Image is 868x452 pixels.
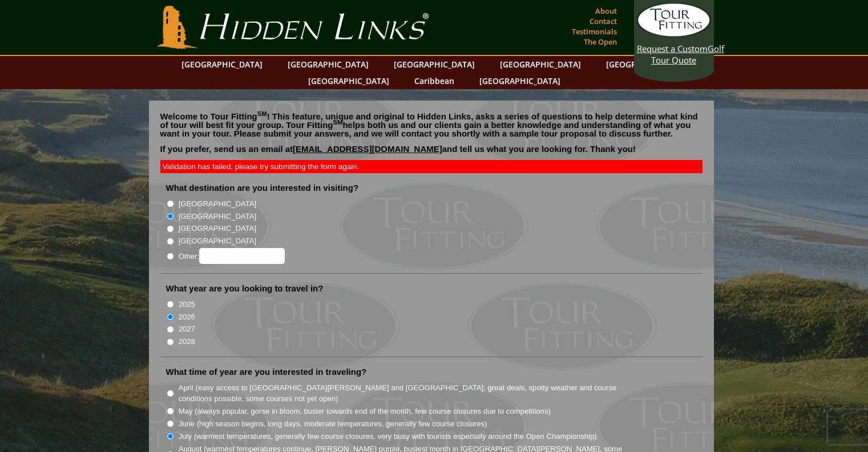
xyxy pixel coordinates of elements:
[179,431,597,442] label: July (warmest temperatures, generally few course closures, very busy with tourists especially aro...
[179,223,256,234] label: [GEOGRAPHIC_DATA]
[637,3,711,66] a: Request a CustomGolf Tour Quote
[179,299,195,310] label: 2025
[257,110,267,117] sup: SM
[166,182,359,194] label: What destination are you interested in visiting?
[388,56,481,73] a: [GEOGRAPHIC_DATA]
[179,235,256,247] label: [GEOGRAPHIC_DATA]
[199,248,285,264] input: Other:
[166,283,324,294] label: What year are you looking to travel in?
[160,160,703,173] div: Validation has failed, please try submitting the form again.
[581,34,620,50] a: The Open
[494,56,587,73] a: [GEOGRAPHIC_DATA]
[179,211,256,222] label: [GEOGRAPHIC_DATA]
[600,56,693,73] a: [GEOGRAPHIC_DATA]
[179,323,195,335] label: 2027
[179,198,256,210] label: [GEOGRAPHIC_DATA]
[179,311,195,323] label: 2026
[282,56,374,73] a: [GEOGRAPHIC_DATA]
[569,23,620,39] a: Testimonials
[474,73,566,89] a: [GEOGRAPHIC_DATA]
[409,73,460,89] a: Caribbean
[179,418,487,430] label: June (high season begins, long days, moderate temperatures, generally few course closures)
[333,119,343,126] sup: SM
[302,73,395,89] a: [GEOGRAPHIC_DATA]
[176,56,268,73] a: [GEOGRAPHIC_DATA]
[179,406,551,417] label: May (always popular, gorse in bloom, busier towards end of the month, few course closures due to ...
[587,13,620,29] a: Contact
[166,366,367,378] label: What time of year are you interested in traveling?
[637,43,708,54] span: Request a Custom
[179,382,637,405] label: April (easy access to [GEOGRAPHIC_DATA][PERSON_NAME] and [GEOGRAPHIC_DATA], great deals, spotty w...
[293,144,442,154] a: [EMAIL_ADDRESS][DOMAIN_NAME]
[160,112,703,138] p: Welcome to Tour Fitting ! This feature, unique and original to Hidden Links, asks a series of que...
[592,3,620,19] a: About
[160,145,703,162] p: If you prefer, send us an email at and tell us what you are looking for. Thank you!
[179,336,195,347] label: 2028
[179,248,285,264] label: Other:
